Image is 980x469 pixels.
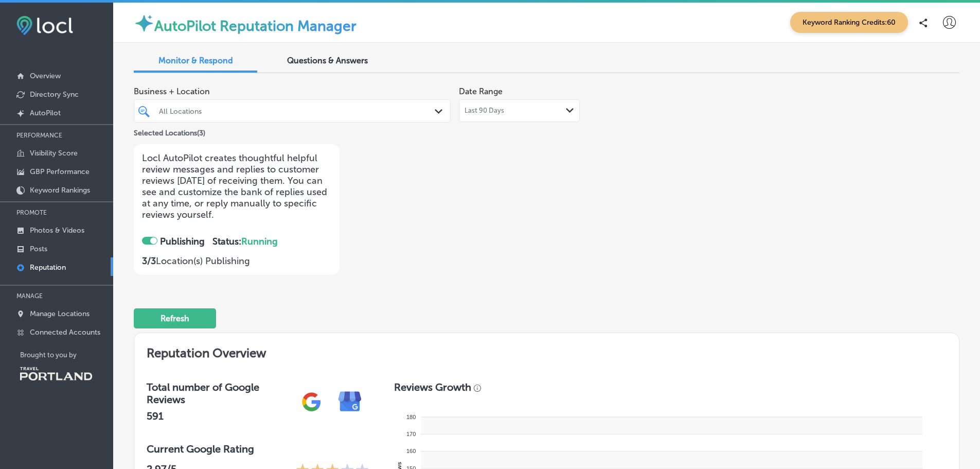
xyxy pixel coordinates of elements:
h3: Total number of Google Reviews [147,381,292,406]
strong: Publishing [160,236,205,247]
p: Brought to you by [20,351,113,359]
p: Connected Accounts [30,328,100,337]
h3: Reviews Growth [394,381,471,393]
p: Selected Locations ( 3 ) [134,125,205,137]
span: Keyword Ranking Credits: 60 [790,12,908,33]
p: Photos & Videos [30,226,84,235]
h3: Current Google Rating [147,443,369,455]
span: Last 90 Days [465,107,504,115]
p: Directory Sync [30,90,79,99]
strong: Status: [212,236,278,247]
span: Business + Location [134,86,451,96]
span: Questions & Answers [287,56,368,65]
p: Location(s) Publishing [142,255,331,267]
tspan: 170 [406,431,416,437]
p: Manage Locations [30,309,90,318]
strong: 3 / 3 [142,255,156,267]
h2: Reputation Overview [134,333,959,369]
p: Visibility Score [30,149,78,158]
label: AutoPilot Reputation Manager [154,18,357,34]
p: AutoPilot [30,109,61,117]
p: Keyword Rankings [30,186,90,195]
label: Date Range [459,86,503,96]
img: autopilot-icon [134,13,154,33]
p: GBP Performance [30,167,90,176]
p: Reputation [30,263,66,272]
p: Posts [30,245,47,253]
img: Travel Portland [20,367,92,380]
p: Overview [30,72,61,80]
span: Running [241,236,278,247]
img: gPZS+5FD6qPJAAAAABJRU5ErkJggg== [292,383,331,421]
h2: 591 [147,410,292,422]
tspan: 180 [406,414,416,420]
p: Locl AutoPilot creates thoughtful helpful review messages and replies to customer reviews [DATE] ... [142,152,331,220]
button: Refresh [134,308,216,328]
img: fda3e92497d09a02dc62c9cd864e3231.png [16,16,73,35]
span: Monitor & Respond [158,56,233,65]
img: e7ababfa220611ac49bdb491a11684a6.png [331,383,369,421]
div: All Locations [159,107,436,115]
tspan: 160 [406,448,416,454]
